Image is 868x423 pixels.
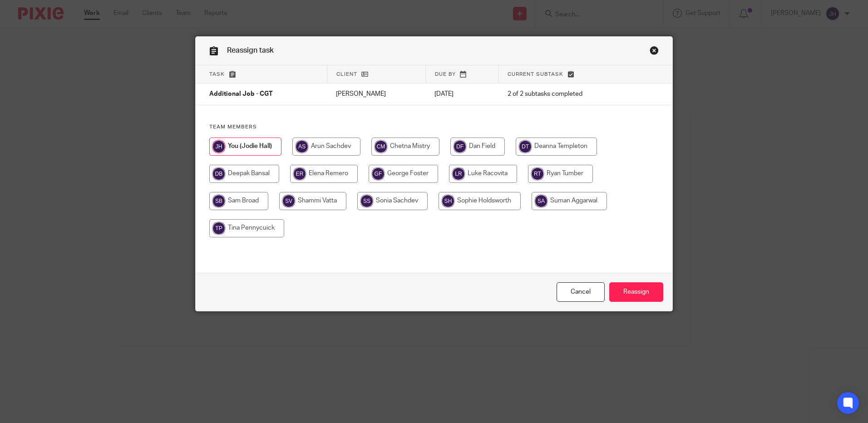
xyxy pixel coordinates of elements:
[336,72,357,77] span: Client
[434,89,489,98] p: [DATE]
[435,72,456,77] span: Due by
[336,89,416,98] p: [PERSON_NAME]
[209,91,273,98] span: Additional Job - CGT
[498,84,633,105] td: 2 of 2 subtasks completed
[609,282,663,302] input: Reassign
[508,72,563,77] span: Current subtask
[209,72,225,77] span: Task
[557,282,605,302] a: Close this dialog window
[650,46,659,58] a: Close this dialog window
[209,123,659,131] h4: Team members
[227,47,274,54] span: Reassign task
